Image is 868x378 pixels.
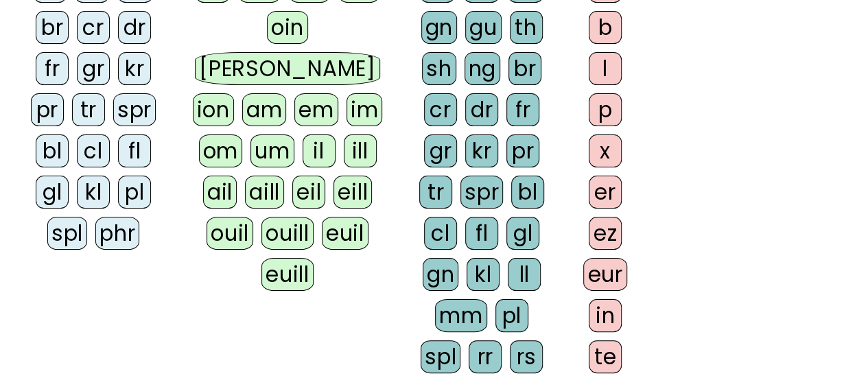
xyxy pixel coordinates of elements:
div: dr [118,11,151,44]
div: in [589,299,622,332]
div: kl [467,258,500,291]
div: rs [510,340,543,373]
div: eill [333,176,372,209]
div: pr [31,93,64,126]
div: [PERSON_NAME] [195,52,380,85]
div: euil [322,217,368,250]
div: b [589,11,622,44]
div: gl [506,217,539,250]
div: l [589,52,622,85]
div: ng [465,52,501,85]
div: x [589,134,622,167]
div: euill [261,258,314,291]
div: br [508,52,541,85]
div: th [510,11,543,44]
div: kl [77,176,110,209]
div: rr [469,340,502,373]
div: um [250,134,294,167]
div: cl [424,217,457,250]
div: fl [465,217,498,250]
div: fl [118,134,151,167]
div: gr [77,52,110,85]
div: phr [95,217,139,250]
div: cl [77,134,110,167]
div: tr [72,93,105,126]
div: spr [460,176,503,209]
div: ill [344,134,377,167]
div: tr [419,176,452,209]
div: fr [506,93,539,126]
div: bl [511,176,544,209]
div: br [36,11,69,44]
div: fr [36,52,69,85]
div: ouill [261,217,314,250]
div: ouil [207,217,253,250]
div: eil [292,176,325,209]
div: spl [47,217,87,250]
div: spl [421,340,460,373]
div: eur [583,258,626,291]
div: cr [77,11,110,44]
div: bl [36,134,69,167]
div: gu [465,11,502,44]
div: aill [245,176,284,209]
div: im [347,93,383,126]
div: cr [424,93,457,126]
div: kr [465,134,498,167]
div: gl [36,176,69,209]
div: gn [423,258,459,291]
div: ion [193,93,234,126]
div: pl [118,176,151,209]
div: pl [495,299,528,332]
div: kr [118,52,151,85]
div: ll [508,258,541,291]
div: oin [267,11,308,44]
div: am [242,93,287,126]
div: gn [421,11,458,44]
div: ail [203,176,237,209]
div: spr [113,93,156,126]
div: dr [465,93,498,126]
div: om [199,134,243,167]
div: sh [422,52,456,85]
div: il [303,134,336,167]
div: er [589,176,622,209]
div: pr [506,134,539,167]
div: te [589,340,622,373]
div: p [589,93,622,126]
div: ez [589,217,622,250]
div: gr [424,134,457,167]
div: em [294,93,338,126]
div: mm [435,299,487,332]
